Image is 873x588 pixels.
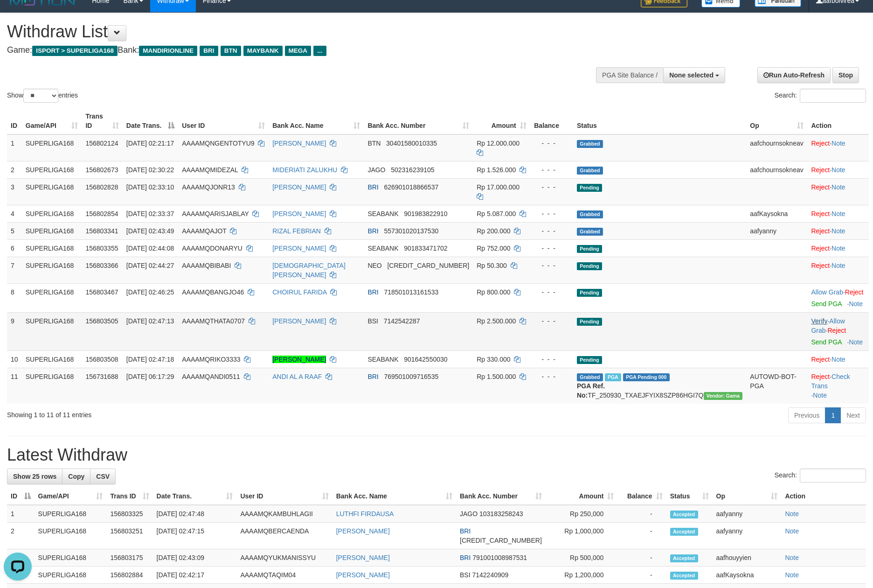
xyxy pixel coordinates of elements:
span: CSV [96,473,110,480]
span: AAAAMQJONR13 [182,183,235,191]
a: Reject [827,327,846,334]
td: aafhouyyien [713,549,782,567]
a: Allow Grab [811,317,845,334]
a: Send PGA [811,300,841,308]
span: Copy 769501009716535 to clipboard [384,373,438,380]
span: [DATE] 02:43:49 [126,227,174,235]
th: Date Trans.: activate to sort column descending [123,108,178,134]
span: Copy 557301020137530 to clipboard [384,227,438,235]
td: SUPERLIGA168 [22,312,82,350]
span: JAGO [460,510,478,518]
td: aafKaysokna [713,567,782,584]
td: 3 [7,178,22,205]
span: [DATE] 02:33:10 [126,183,174,191]
a: Verify [811,317,827,325]
td: AAAAMQTAQIM04 [236,567,332,584]
span: Rp 17.000.000 [477,183,520,191]
a: Reject [845,288,864,296]
a: [PERSON_NAME] [272,317,326,325]
a: Send PGA [811,338,841,346]
a: [PERSON_NAME] [272,183,326,191]
td: - [617,549,666,567]
span: BRI [367,227,378,235]
a: Show 25 rows [7,469,62,484]
div: - - - [534,226,569,236]
th: Bank Acc. Name: activate to sort column ascending [269,108,364,134]
td: 4 [7,205,22,222]
td: 10 [7,350,22,368]
td: [DATE] 02:47:15 [153,523,237,549]
th: User ID: activate to sort column ascending [236,488,332,505]
td: SUPERLIGA168 [22,161,82,178]
span: Accepted [670,511,698,518]
input: Search: [800,89,866,103]
td: SUPERLIGA168 [22,205,82,222]
span: SEABANK [367,356,398,363]
span: 156731688 [85,373,118,380]
th: Bank Acc. Name: activate to sort column ascending [333,488,456,505]
th: Trans ID: activate to sort column ascending [82,108,122,134]
span: [DATE] 02:30:22 [126,166,174,174]
td: aafyanny [713,505,782,523]
a: Run Auto-Refresh [757,67,831,83]
th: ID [7,108,22,134]
div: - - - [534,182,569,192]
div: - - - [534,355,569,364]
span: BRI [367,288,378,296]
span: Pending [577,356,602,364]
span: 156802673 [85,166,118,174]
td: · [807,222,869,239]
span: Copy 105601006681539 to clipboard [460,537,542,544]
th: Status [573,108,746,134]
span: MAYBANK [243,46,283,56]
a: [DEMOGRAPHIC_DATA][PERSON_NAME] [272,262,346,279]
div: - - - [534,287,569,297]
span: 156802828 [85,183,118,191]
td: 5 [7,222,22,239]
th: Date Trans.: activate to sort column ascending [153,488,237,505]
a: Allow Grab [811,288,843,296]
td: 11 [7,368,22,404]
select: Showentries [23,89,58,103]
th: Op: activate to sort column ascending [713,488,782,505]
td: 156803325 [106,505,152,523]
td: Rp 500,000 [546,549,618,567]
td: 9 [7,312,22,350]
span: Copy [68,473,84,480]
span: Pending [577,262,602,270]
span: BTN [367,140,381,147]
span: Rp 330.000 [477,356,510,363]
label: Show entries [7,89,78,103]
h4: Game: Bank: [7,46,573,55]
th: Bank Acc. Number: activate to sort column ascending [364,108,473,134]
th: Trans ID: activate to sort column ascending [106,488,152,505]
th: ID: activate to sort column descending [7,488,35,505]
th: Balance [530,108,573,134]
td: 6 [7,239,22,257]
a: Note [831,140,845,147]
button: Open LiveChat chat widget [4,4,32,32]
span: BRI [367,373,378,380]
td: TF_250930_TXAEJFYIX8SZP86HGI7Q [573,368,746,404]
span: Vendor URL: https://trx31.1velocity.biz [704,392,743,400]
td: 2 [7,161,22,178]
a: Note [831,183,845,191]
td: [DATE] 02:43:09 [153,549,237,567]
a: [PERSON_NAME] [336,571,390,579]
td: 8 [7,283,22,312]
th: Amount: activate to sort column ascending [473,108,530,134]
span: ISPORT > SUPERLIGA168 [32,46,118,56]
span: BSI [367,317,378,325]
th: User ID: activate to sort column ascending [178,108,269,134]
a: Note [831,262,845,269]
span: MANDIRIONLINE [139,46,197,56]
b: PGA Ref. No: [577,382,605,399]
a: Note [785,554,799,561]
div: - - - [534,165,569,175]
a: Next [840,407,866,423]
a: [PERSON_NAME] [272,245,326,252]
a: Note [831,227,845,235]
td: · [807,178,869,205]
span: 156803355 [85,245,118,252]
a: MIDERIATI ZALUKHU [272,166,337,174]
